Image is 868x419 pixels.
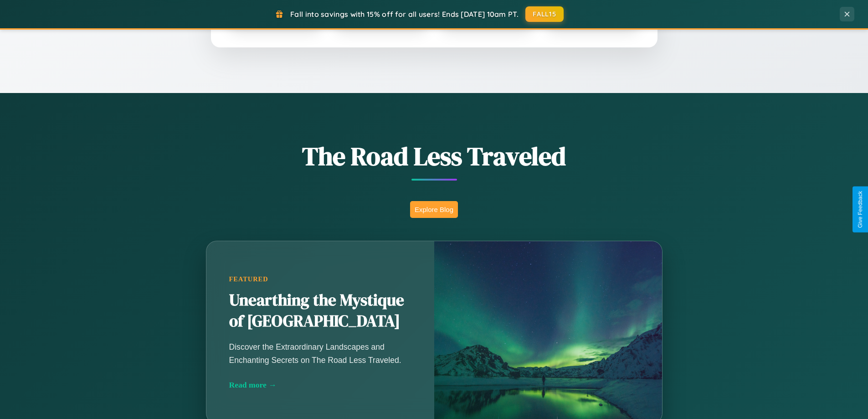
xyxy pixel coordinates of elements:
h2: Unearthing the Mystique of [GEOGRAPHIC_DATA] [229,290,411,332]
div: Featured [229,275,411,283]
button: FALL15 [525,6,564,22]
button: Explore Blog [410,201,458,218]
h1: The Road Less Traveled [161,139,708,174]
div: Give Feedback [857,191,863,228]
div: Read more → [229,380,411,390]
span: Fall into savings with 15% off for all users! Ends [DATE] 10am PT. [290,10,519,19]
p: Discover the Extraordinary Landscapes and Enchanting Secrets on The Road Less Traveled. [229,341,411,366]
